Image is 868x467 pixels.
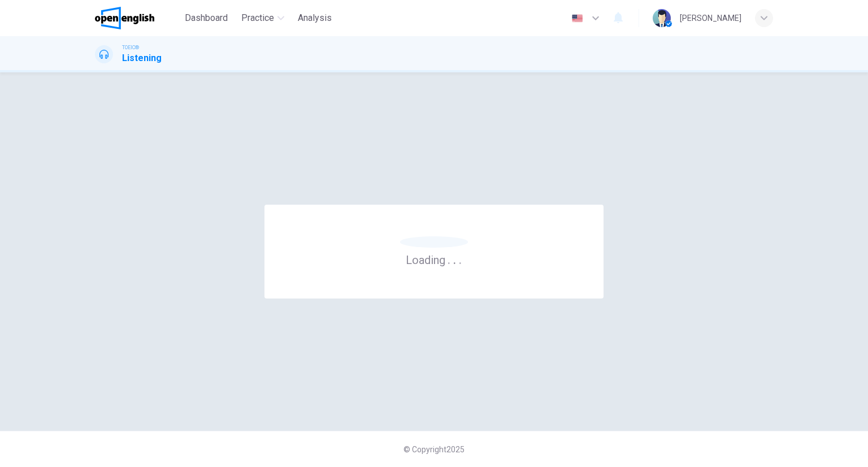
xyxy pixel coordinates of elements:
[298,11,332,25] span: Analysis
[122,51,162,65] h1: Listening
[180,8,232,28] button: Dashboard
[570,14,584,23] img: en
[241,11,274,25] span: Practice
[293,8,336,28] button: Analysis
[447,249,451,268] h6: .
[653,9,671,27] img: Profile picture
[453,249,457,268] h6: .
[458,249,462,268] h6: .
[185,11,228,25] span: Dashboard
[680,11,741,25] div: [PERSON_NAME]
[95,7,180,29] a: OpenEnglish logo
[406,252,462,267] h6: Loading
[122,44,139,51] span: TOEIC®
[403,445,465,454] span: © Copyright 2025
[95,7,154,29] img: OpenEnglish logo
[237,8,289,28] button: Practice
